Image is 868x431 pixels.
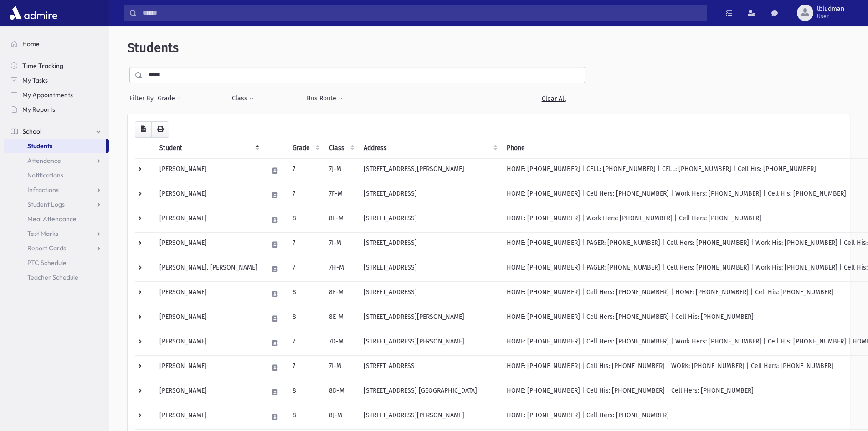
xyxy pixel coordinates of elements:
[287,183,324,208] td: 7
[154,306,263,331] td: [PERSON_NAME]
[22,62,63,70] span: Time Tracking
[4,88,109,102] a: My Appointments
[154,183,263,208] td: [PERSON_NAME]
[22,91,73,99] span: My Appointments
[4,226,109,241] a: Test Marks
[4,241,109,255] a: Report Cards
[324,183,358,208] td: 7F-M
[154,232,263,257] td: [PERSON_NAME]
[4,102,109,117] a: My Reports
[154,405,263,429] td: [PERSON_NAME]
[817,13,844,20] span: User
[22,105,55,114] span: My Reports
[4,139,106,153] a: Students
[358,138,501,159] th: Address: activate to sort column ascending
[4,270,109,285] a: Teacher Schedule
[27,186,59,194] span: Infractions
[154,257,263,281] td: [PERSON_NAME], [PERSON_NAME]
[154,138,263,159] th: Student: activate to sort column descending
[27,200,65,208] span: Student Logs
[22,40,40,48] span: Home
[7,4,60,22] img: AdmirePro
[4,168,109,182] a: Notifications
[324,257,358,281] td: 7H-M
[151,121,169,138] button: Print
[128,40,179,55] span: Students
[22,127,41,135] span: School
[27,259,67,267] span: PTC Schedule
[324,208,358,232] td: 8E-M
[4,212,109,226] a: Meal Attendance
[154,355,263,380] td: [PERSON_NAME]
[287,208,324,232] td: 8
[4,124,109,139] a: School
[287,158,324,183] td: 7
[4,182,109,197] a: Infractions
[324,281,358,306] td: 8F-M
[358,380,501,405] td: [STREET_ADDRESS] [GEOGRAPHIC_DATA]
[135,121,152,138] button: CSV
[324,405,358,429] td: 8J-M
[287,281,324,306] td: 8
[137,5,707,21] input: Search
[27,156,61,165] span: Attendance
[27,244,66,252] span: Report Cards
[22,76,48,84] span: My Tasks
[358,158,501,183] td: [STREET_ADDRESS][PERSON_NAME]
[358,405,501,429] td: [STREET_ADDRESS][PERSON_NAME]
[324,232,358,257] td: 7I-M
[129,93,157,103] span: Filter By
[154,158,263,183] td: [PERSON_NAME]
[358,306,501,331] td: [STREET_ADDRESS][PERSON_NAME]
[4,153,109,168] a: Attendance
[522,90,585,107] a: Clear All
[358,355,501,380] td: [STREET_ADDRESS]
[4,255,109,270] a: PTC Schedule
[358,183,501,208] td: [STREET_ADDRESS]
[27,229,58,238] span: Test Marks
[287,380,324,405] td: 8
[27,215,77,223] span: Meal Attendance
[324,138,358,159] th: Class: activate to sort column ascending
[324,355,358,380] td: 7I-M
[324,380,358,405] td: 8D-M
[154,331,263,355] td: [PERSON_NAME]
[358,208,501,232] td: [STREET_ADDRESS]
[358,232,501,257] td: [STREET_ADDRESS]
[358,331,501,355] td: [STREET_ADDRESS][PERSON_NAME]
[157,90,182,107] button: Grade
[817,5,844,13] span: lbludman
[306,90,343,107] button: Bus Route
[287,257,324,281] td: 7
[287,331,324,355] td: 7
[4,197,109,212] a: Student Logs
[231,90,254,107] button: Class
[324,306,358,331] td: 8E-M
[287,232,324,257] td: 7
[287,306,324,331] td: 8
[154,281,263,306] td: [PERSON_NAME]
[287,355,324,380] td: 7
[324,331,358,355] td: 7D-M
[27,273,78,281] span: Teacher Schedule
[324,158,358,183] td: 7J-M
[287,138,324,159] th: Grade: activate to sort column ascending
[154,208,263,232] td: [PERSON_NAME]
[4,73,109,88] a: My Tasks
[4,36,109,51] a: Home
[287,405,324,429] td: 8
[27,171,63,179] span: Notifications
[358,257,501,281] td: [STREET_ADDRESS]
[4,58,109,73] a: Time Tracking
[358,281,501,306] td: [STREET_ADDRESS]
[154,380,263,405] td: [PERSON_NAME]
[27,142,52,150] span: Students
